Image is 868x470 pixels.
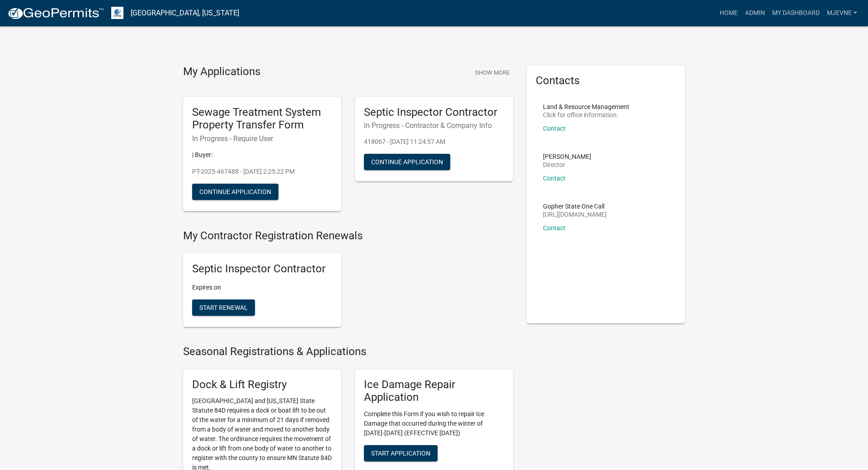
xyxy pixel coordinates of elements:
a: MJevne [823,5,861,22]
h5: Sewage Treatment System Property Transfer Form [192,106,332,132]
h5: Septic Inspector Contractor [364,106,504,119]
p: [PERSON_NAME] [543,153,591,160]
p: Director [543,161,591,168]
button: Show More [472,65,513,80]
h5: Ice Damage Repair Application [364,378,504,404]
h5: Septic Inspector Contractor [192,262,332,275]
a: [GEOGRAPHIC_DATA], [US_STATE] [131,5,239,21]
p: 418067 - [DATE] 11:24:57 AM [364,137,504,147]
wm-registration-list-section: My Contractor Registration Renewals [183,229,513,334]
a: Contact [543,175,566,182]
button: Start Renewal [192,299,255,316]
p: Gopher State One Call [543,203,607,209]
p: Expires on [192,283,332,292]
p: Click for office information: [543,112,629,118]
button: Continue Application [364,154,450,170]
img: Otter Tail County, Minnesota [111,7,123,19]
h4: My Contractor Registration Renewals [183,229,513,242]
a: Home [716,5,741,22]
a: My Dashboard [769,5,823,22]
p: Land & Resource Management [543,104,629,110]
p: PT-2025-467488 - [DATE] 2:25:22 PM [192,167,332,176]
h6: In Progress - Require User [192,134,332,143]
button: Start Application [364,445,438,461]
a: Contact [543,125,566,132]
p: Complete this Form if you wish to repair Ice Damage that occurred during the winter of [DATE]-[DA... [364,409,504,438]
a: Admin [741,5,769,22]
h4: My Applications [183,65,260,79]
span: Start Application [371,450,430,457]
h5: Contacts [536,74,676,87]
h6: In Progress - Contractor & Company Info [364,121,504,130]
p: [URL][DOMAIN_NAME] [543,211,607,218]
span: Start Renewal [199,304,248,311]
h4: Seasonal Registrations & Applications [183,345,513,358]
button: Continue Application [192,184,278,200]
a: Contact [543,224,566,232]
h5: Dock & Lift Registry [192,378,332,391]
p: | Buyer: [192,150,332,160]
